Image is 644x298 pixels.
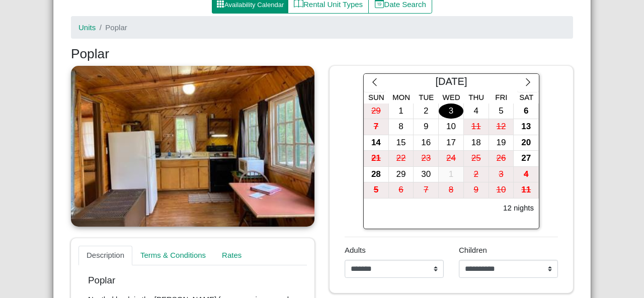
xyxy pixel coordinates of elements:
button: 14 [364,135,389,151]
div: 1 [439,167,463,182]
button: 2 [414,104,439,120]
button: 27 [514,151,539,167]
div: 17 [439,135,463,151]
div: 8 [439,182,463,198]
svg: chevron left [370,77,379,87]
div: 22 [389,151,414,166]
button: 8 [439,182,464,198]
span: Thu [468,93,484,102]
button: 29 [389,167,414,183]
div: 15 [389,135,414,151]
button: 29 [364,104,389,120]
button: 5 [489,104,514,120]
div: 3 [439,104,463,119]
div: 2 [414,104,438,119]
a: Description [78,246,132,266]
div: 5 [489,104,514,119]
span: Sat [519,93,533,102]
a: Rates [214,246,250,266]
button: 15 [389,135,414,151]
button: 6 [389,182,414,198]
button: 6 [514,104,539,120]
span: Mon [392,93,410,102]
div: [DATE] [385,74,517,92]
button: 26 [489,151,514,167]
button: 10 [439,119,464,135]
button: 7 [414,182,439,198]
div: 9 [464,182,489,198]
button: chevron right [517,74,539,92]
span: Children [459,246,487,254]
div: 11 [514,182,538,198]
button: 10 [489,182,514,198]
span: Wed [443,93,460,102]
div: 10 [489,182,514,198]
div: 1 [389,104,414,119]
button: 4 [464,104,489,120]
button: 23 [414,151,439,167]
h3: Poplar [71,46,573,62]
svg: chevron right [523,77,533,87]
button: 20 [514,135,539,151]
button: 9 [464,182,489,198]
button: 2 [464,167,489,183]
a: Units [78,23,96,32]
button: 9 [414,119,439,135]
button: 16 [414,135,439,151]
p: Poplar [88,275,297,286]
span: Adults [345,246,366,254]
button: 11 [514,182,539,198]
button: 30 [414,167,439,183]
div: 9 [414,119,438,135]
button: 17 [439,135,464,151]
button: 21 [364,151,389,167]
button: 18 [464,135,489,151]
div: 27 [514,151,538,166]
button: 1 [389,104,414,120]
div: 4 [464,104,489,119]
button: 11 [464,119,489,135]
button: 24 [439,151,464,167]
button: 13 [514,119,539,135]
div: 10 [439,119,463,135]
span: Fri [495,93,507,102]
div: 19 [489,135,514,151]
div: 8 [389,119,414,135]
div: 25 [464,151,489,166]
div: 4 [514,167,538,182]
button: 5 [364,182,389,198]
button: 19 [489,135,514,151]
div: 29 [389,167,414,182]
a: Terms & Conditions [132,246,214,266]
button: 8 [389,119,414,135]
div: 16 [414,135,438,151]
span: Tue [419,93,434,102]
button: 22 [389,151,414,167]
button: 7 [364,119,389,135]
div: 28 [364,167,388,182]
div: 24 [439,151,463,166]
div: 23 [414,151,438,166]
button: 1 [439,167,464,183]
button: 3 [439,104,464,120]
button: 28 [364,167,389,183]
div: 6 [389,182,414,198]
button: 3 [489,167,514,183]
button: 12 [489,119,514,135]
h6: 12 nights [503,204,534,213]
div: 6 [514,104,538,119]
button: chevron left [364,74,385,92]
div: 26 [489,151,514,166]
button: 4 [514,167,539,183]
button: 25 [464,151,489,167]
div: 5 [364,182,388,198]
div: 29 [364,104,388,119]
div: 13 [514,119,538,135]
div: 20 [514,135,538,151]
div: 21 [364,151,388,166]
div: 7 [414,182,438,198]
